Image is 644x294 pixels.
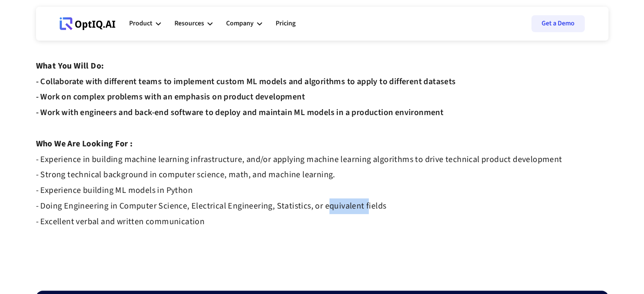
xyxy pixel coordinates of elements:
[36,138,133,150] strong: Who We Are Looking For :
[174,11,213,36] div: Resources
[276,11,296,36] a: Pricing
[60,11,116,36] a: Webflow Homepage
[129,18,152,29] div: Product
[60,30,60,30] div: Webflow Homepage
[129,11,161,36] div: Product
[36,60,104,72] strong: What You Will Do:
[36,154,562,228] strong: - Experience in building machine learning infrastructure, and/or applying machine learning algori...
[531,15,585,32] a: Get a Demo
[174,18,204,29] div: Resources
[226,18,254,29] div: Company
[226,11,262,36] div: Company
